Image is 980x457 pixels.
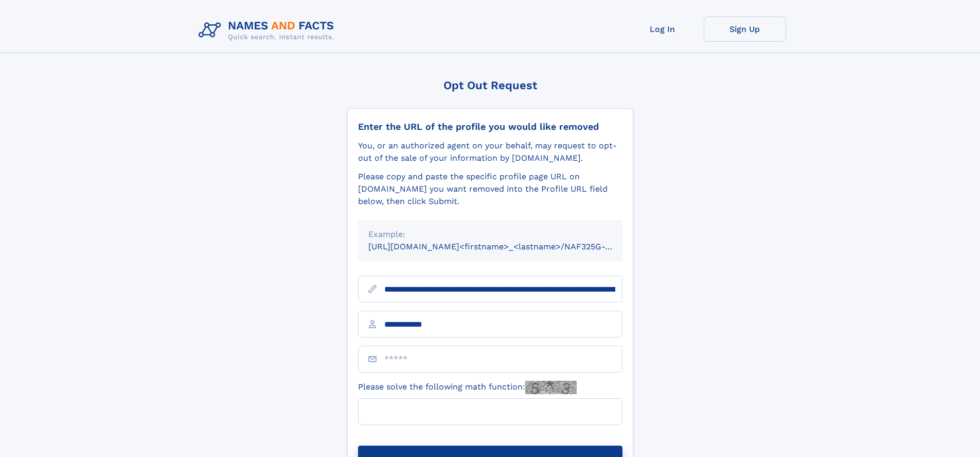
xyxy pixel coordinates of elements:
label: Please solve the following math function: [358,381,577,394]
div: Opt Out Request [347,79,633,92]
div: Enter the URL of the profile you would like removed [358,121,622,132]
img: Logo Names and Facts [194,16,343,44]
small: [URL][DOMAIN_NAME]<firstname>_<lastname>/NAF325G-xxxxxxxx [368,242,642,251]
div: Example: [368,228,612,241]
a: Sign Up [704,16,786,42]
a: Log In [621,16,704,42]
div: You, or an authorized agent on your behalf, may request to opt-out of the sale of your informatio... [358,140,622,164]
div: Please copy and paste the specific profile page URL on [DOMAIN_NAME] you want removed into the Pr... [358,171,622,208]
